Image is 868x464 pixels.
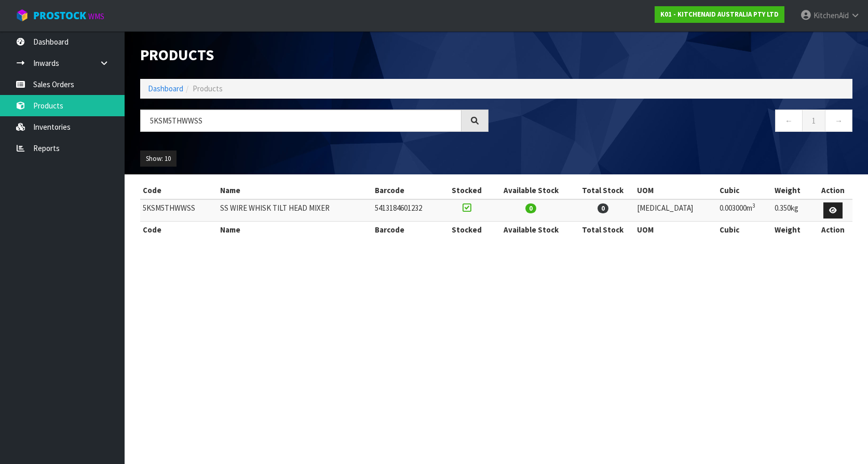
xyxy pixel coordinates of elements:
[218,222,372,238] th: Name
[717,222,772,238] th: Cubic
[218,182,372,199] th: Name
[140,199,218,222] td: 5KSM5THWWSS
[491,222,572,238] th: Available Stock
[218,199,372,222] td: SS WIRE WHISK TILT HEAD MIXER
[772,199,814,222] td: 0.350kg
[634,222,717,238] th: UOM
[775,110,803,132] a: ←
[814,222,852,238] th: Action
[372,222,443,238] th: Barcode
[660,10,779,19] strong: K01 - KITCHENAID AUSTRALIA PTY LTD
[717,182,772,199] th: Cubic
[802,110,825,132] a: 1
[140,110,462,132] input: Search products
[525,203,536,213] span: 0
[814,182,852,199] th: Action
[598,203,608,213] span: 0
[140,47,489,63] h1: Products
[634,199,717,222] td: [MEDICAL_DATA]
[752,202,755,209] sup: 3
[491,182,572,199] th: Available Stock
[772,182,814,199] th: Weight
[813,10,849,20] span: KitchenAid
[33,9,86,22] span: ProStock
[772,222,814,238] th: Weight
[572,222,634,238] th: Total Stock
[140,222,218,238] th: Code
[88,11,104,21] small: WMS
[572,182,634,199] th: Total Stock
[504,110,852,135] nav: Page navigation
[443,182,491,199] th: Stocked
[148,84,183,93] a: Dashboard
[140,182,218,199] th: Code
[372,182,443,199] th: Barcode
[717,199,772,222] td: 0.003000m
[140,151,177,167] button: Show: 10
[443,222,491,238] th: Stocked
[16,9,29,22] img: cube-alt.png
[372,199,443,222] td: 5413184601232
[634,182,717,199] th: UOM
[825,110,852,132] a: →
[193,84,223,93] span: Products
